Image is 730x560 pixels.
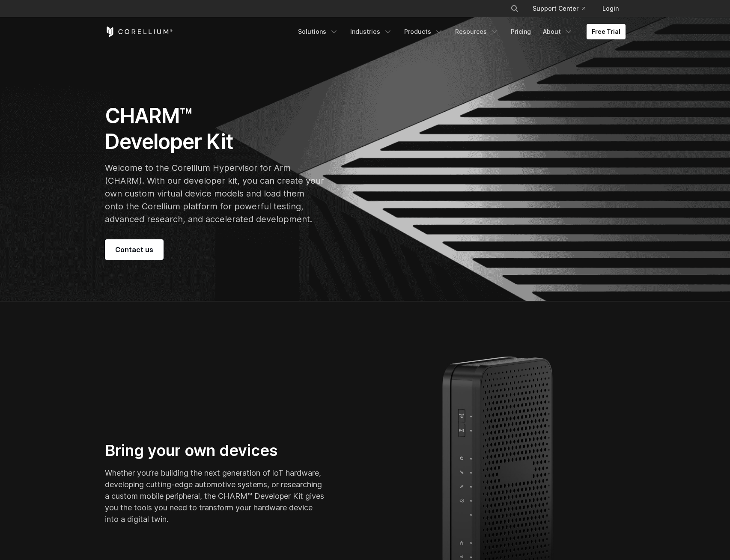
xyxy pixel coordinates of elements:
[345,24,397,39] a: Industries
[587,24,626,39] a: Free Trial
[105,103,324,155] h1: CHARM™ Developer Kit
[105,161,324,226] p: Welcome to the Corellium Hypervisor for Arm (CHARM). With our developer kit, you can create your ...
[105,441,324,460] h3: Bring your own devices
[293,24,343,39] a: Solutions
[538,24,578,39] a: About
[596,1,626,16] a: Login
[507,1,522,16] button: Search
[450,24,504,39] a: Resources
[105,467,324,525] p: Whether you’re building the next generation of IoT hardware, developing cutting-edge automotive s...
[399,24,448,39] a: Products
[105,27,173,37] a: Corellium Home
[526,1,592,16] a: Support Center
[293,24,626,39] div: Navigation Menu
[500,1,626,16] div: Navigation Menu
[115,244,153,255] span: Contact us
[506,24,536,39] a: Pricing
[105,239,164,260] a: Contact us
